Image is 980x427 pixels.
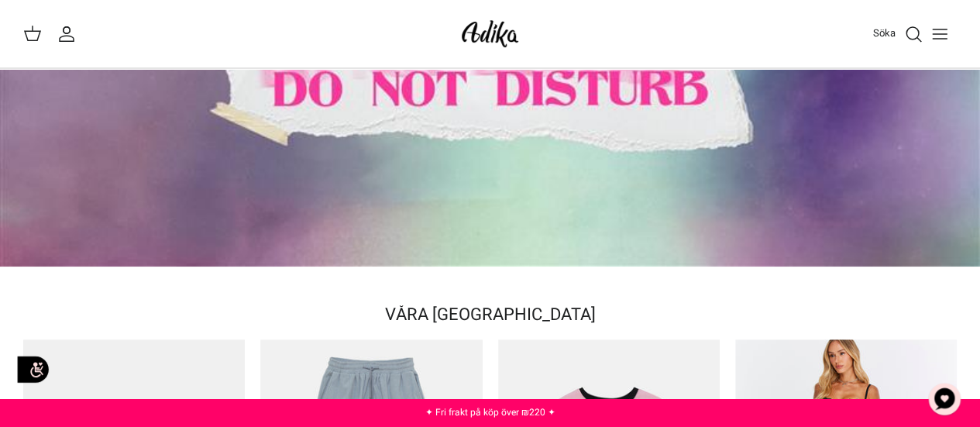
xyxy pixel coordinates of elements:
font: Söka [873,26,896,40]
a: ✦ Fri frakt på köp över ₪220 ✦ [425,405,555,419]
img: accessibility_icon02.svg [12,348,54,391]
a: Söka [873,25,923,43]
button: Växla meny [923,17,957,51]
a: VÅRA [GEOGRAPHIC_DATA] [385,303,596,328]
a: Mitt konto [57,25,82,43]
img: Adika, Illinois [457,15,523,52]
button: Chatt [921,376,968,422]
